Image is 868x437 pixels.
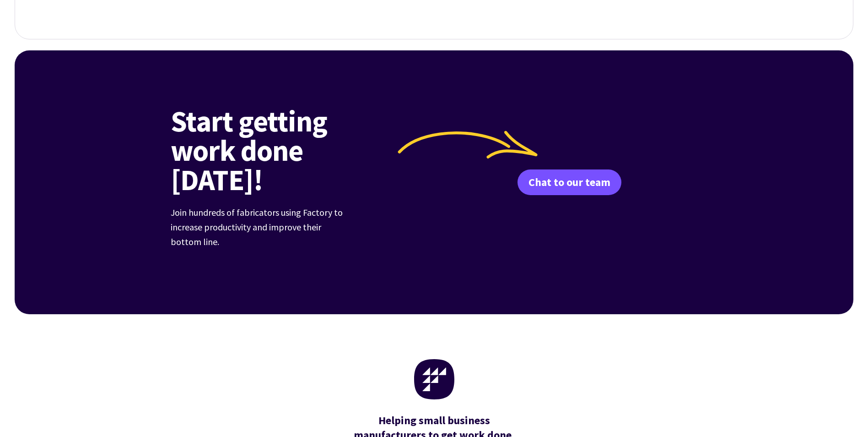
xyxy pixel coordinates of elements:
[716,338,868,437] iframe: Chat Widget
[171,205,349,249] p: Join hundreds of fabricators using Factory to increase productivity and improve their bottom line.
[171,106,395,194] h2: Start getting work done [DATE]!
[518,169,621,195] a: Chat to our team
[378,413,490,428] mark: Helping small business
